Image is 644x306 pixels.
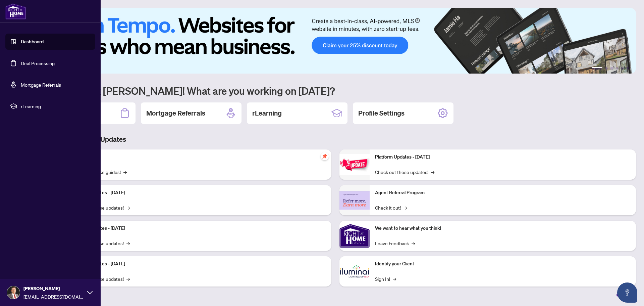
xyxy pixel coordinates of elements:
span: → [126,204,130,211]
img: We want to hear what you think! [339,221,370,251]
span: → [393,275,396,282]
button: Open asap [617,282,637,303]
span: → [431,168,434,176]
p: Platform Updates - [DATE] [70,225,326,232]
p: Platform Updates - [DATE] [70,260,326,268]
button: 1 [592,67,602,70]
a: Leave Feedback→ [375,239,415,247]
h2: Mortgage Referrals [146,108,205,118]
a: Deal Processing [21,60,55,66]
img: Agent Referral Program [339,191,370,210]
a: Sign In!→ [375,275,396,282]
img: Identify your Client [339,256,370,287]
p: Platform Updates - [DATE] [375,154,631,161]
button: 4 [616,67,619,70]
a: Mortgage Referrals [21,82,61,88]
h3: Brokerage & Industry Updates [35,135,636,144]
span: [PERSON_NAME] [23,285,84,292]
p: Self-Help [70,154,326,161]
button: 3 [610,67,613,70]
h2: Profile Settings [358,108,405,118]
p: Identify your Client [375,260,631,268]
button: 5 [621,67,624,70]
img: Profile Icon [7,286,20,299]
h2: rLearning [252,108,282,118]
p: Platform Updates - [DATE] [70,189,326,196]
button: 2 [605,67,608,70]
span: → [412,239,415,247]
span: → [126,239,130,247]
img: logo [5,3,26,19]
img: Slide 0 [35,8,636,74]
span: rLearning [21,102,91,110]
button: 6 [627,67,629,70]
span: → [123,168,127,176]
span: pushpin [321,152,329,160]
h1: Welcome back [PERSON_NAME]! What are you working on [DATE]? [35,84,636,97]
a: Dashboard [21,39,44,45]
img: Platform Updates - June 23, 2025 [339,154,370,175]
p: Agent Referral Program [375,189,631,196]
span: [EMAIL_ADDRESS][DOMAIN_NAME] [23,293,84,300]
a: Check out these updates!→ [375,168,434,176]
span: → [404,204,407,211]
p: We want to hear what you think! [375,225,631,232]
span: → [126,275,130,282]
a: Check it out!→ [375,204,407,211]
